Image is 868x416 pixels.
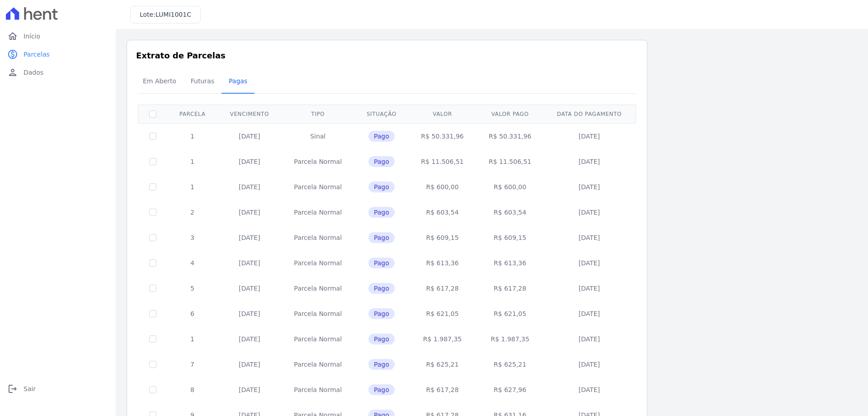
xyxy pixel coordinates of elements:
[476,301,544,326] td: R$ 621,05
[149,183,156,191] input: Só é possível selecionar pagamentos em aberto
[476,149,544,174] td: R$ 11.506,51
[24,68,43,77] span: Dados
[167,149,217,174] td: 1
[149,234,156,241] input: Só é possível selecionar pagamentos em aberto
[136,70,184,94] a: Em Aberto
[24,32,40,41] span: Início
[409,149,476,174] td: R$ 11.506,51
[281,377,354,402] td: Parcela Normal
[217,377,281,402] td: [DATE]
[476,174,544,200] td: R$ 600,00
[544,276,635,301] td: [DATE]
[217,250,281,276] td: [DATE]
[544,123,635,149] td: [DATE]
[544,225,635,250] td: [DATE]
[149,133,156,140] input: Só é possível selecionar pagamentos em aberto
[409,250,476,276] td: R$ 613,36
[409,200,476,225] td: R$ 603,54
[476,352,544,377] td: R$ 625,21
[368,308,395,319] span: Pago
[167,225,217,250] td: 3
[7,383,18,394] i: logout
[476,276,544,301] td: R$ 617,28
[409,352,476,377] td: R$ 625,21
[217,105,281,123] th: Vencimento
[7,67,18,78] i: person
[476,377,544,402] td: R$ 627,96
[167,250,217,276] td: 4
[217,352,281,377] td: [DATE]
[409,123,476,149] td: R$ 50.331,96
[136,49,638,62] h3: Extrato de Parcelas
[167,377,217,402] td: 8
[140,10,191,19] h3: Lote:
[222,70,255,94] a: Pagas
[24,384,36,393] span: Sair
[281,250,354,276] td: Parcela Normal
[476,250,544,276] td: R$ 613,36
[184,70,222,94] a: Futuras
[368,258,395,268] span: Pago
[217,225,281,250] td: [DATE]
[409,377,476,402] td: R$ 617,28
[281,123,354,149] td: Sinal
[167,105,217,123] th: Parcela
[281,225,354,250] td: Parcela Normal
[368,359,395,370] span: Pago
[217,149,281,174] td: [DATE]
[217,276,281,301] td: [DATE]
[167,200,217,225] td: 2
[281,149,354,174] td: Parcela Normal
[368,156,395,167] span: Pago
[476,123,544,149] td: R$ 50.331,96
[409,301,476,326] td: R$ 621,05
[544,149,635,174] td: [DATE]
[368,207,395,218] span: Pago
[368,182,395,192] span: Pago
[167,326,217,352] td: 1
[149,209,156,216] input: Só é possível selecionar pagamentos em aberto
[217,301,281,326] td: [DATE]
[4,45,112,63] a: paidParcelas
[409,174,476,200] td: R$ 600,00
[149,335,156,343] input: Só é possível selecionar pagamentos em aberto
[217,326,281,352] td: [DATE]
[149,285,156,292] input: Só é possível selecionar pagamentos em aberto
[281,174,354,200] td: Parcela Normal
[167,123,217,149] td: 1
[368,232,395,243] span: Pago
[476,225,544,250] td: R$ 609,15
[368,334,395,344] span: Pago
[7,49,18,60] i: paid
[544,174,635,200] td: [DATE]
[223,72,253,90] span: Pagas
[544,301,635,326] td: [DATE]
[544,200,635,225] td: [DATE]
[544,250,635,276] td: [DATE]
[4,380,112,398] a: logoutSair
[4,63,112,81] a: personDados
[544,326,635,352] td: [DATE]
[368,131,395,142] span: Pago
[409,276,476,301] td: R$ 617,28
[281,326,354,352] td: Parcela Normal
[409,225,476,250] td: R$ 609,15
[156,11,191,18] span: LUMI1001C
[149,259,156,267] input: Só é possível selecionar pagamentos em aberto
[544,377,635,402] td: [DATE]
[137,72,182,90] span: Em Aberto
[149,361,156,368] input: Só é possível selecionar pagamentos em aberto
[149,386,156,393] input: Só é possível selecionar pagamentos em aberto
[185,72,220,90] span: Futuras
[281,301,354,326] td: Parcela Normal
[281,276,354,301] td: Parcela Normal
[368,384,395,395] span: Pago
[167,301,217,326] td: 6
[167,276,217,301] td: 5
[368,283,395,294] span: Pago
[217,174,281,200] td: [DATE]
[149,158,156,165] input: Só é possível selecionar pagamentos em aberto
[476,105,544,123] th: Valor pago
[281,200,354,225] td: Parcela Normal
[7,31,18,42] i: home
